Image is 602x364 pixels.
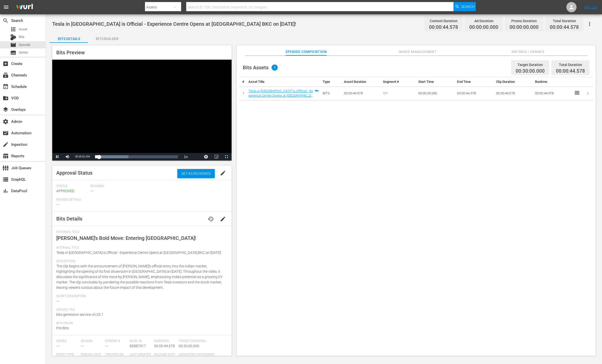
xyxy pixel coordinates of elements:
[453,2,476,11] button: Search
[50,33,88,45] div: Bits Details
[19,34,24,40] span: Bits
[416,86,455,100] td: 00:00:00.000
[429,17,458,24] div: Content Duration
[221,153,232,161] button: Fullscreen
[56,170,92,176] span: Approval Status
[510,17,539,24] div: Promo Duration
[342,86,381,100] td: 00:00:44.578
[81,353,103,357] span: Publish Date:
[550,17,579,24] div: Total Duration
[10,34,16,40] div: Bits
[19,50,28,55] span: Series
[105,353,127,357] span: Created On:
[56,264,223,290] span: The clip begins with the announcement of [PERSON_NAME]'s official entry into the Indian market, h...
[3,95,9,101] span: VOD
[3,176,9,183] span: GraphQL
[509,49,547,55] span: Ratings / Genres
[321,77,342,87] th: Type
[3,107,9,113] span: Overlays
[398,49,437,55] span: Image Management
[3,165,9,171] span: Job Queues
[455,77,494,87] th: End Time
[81,344,84,348] span: ---
[56,321,225,326] span: Bits Origin
[3,188,9,194] span: DataPool
[50,33,88,43] button: Bits Details
[3,153,9,159] span: Reports
[154,339,176,343] span: Duration:
[510,24,539,30] span: 00:00:00.000
[130,339,152,343] span: Wurl ID:
[105,344,108,348] span: ---
[88,33,126,43] button: Bits Builder
[272,64,278,71] span: 1
[56,49,85,56] span: Bits Preview
[19,42,30,47] span: Episode
[56,189,74,193] span: APPROVED
[469,17,498,24] div: Ad Duration
[56,308,225,312] span: Service Tag
[220,170,226,176] span: edit
[3,4,9,10] span: menu
[62,153,73,161] button: Mute
[469,24,498,30] span: 00:00:00.000
[56,230,225,234] span: External Title
[455,86,494,100] td: 00:00:44.578
[130,344,146,348] span: 85887917
[56,202,59,206] span: ---
[10,26,16,32] span: Asset
[105,339,127,343] span: Episode #:
[342,77,381,87] th: Asset Duration
[533,77,572,87] th: Runtime
[3,72,9,78] span: Channels
[3,130,9,136] span: Automation
[95,155,178,158] div: Progress Bar
[56,216,82,222] span: Bits Details
[90,189,93,193] span: ---
[177,172,215,176] span: Set as Reviewed
[56,326,69,330] span: Pre-Bits
[494,77,533,87] th: Clip Duration
[3,141,9,148] span: Ingestion
[3,84,9,90] span: Schedule
[217,213,229,225] button: edit
[56,353,78,357] span: Entry Type:
[56,294,225,298] span: Short Description
[10,50,16,56] span: Series
[56,339,78,343] span: Series:
[56,299,59,303] span: ---
[211,153,221,161] button: Picture-in-Picture
[56,251,221,255] span: Tesla in [GEOGRAPHIC_DATA] is Official - Experience Centre Opens at [GEOGRAPHIC_DATA] BKC on [DATE]!
[12,1,37,13] img: ans4CAIJ8jUAAAAAAAAAAAAAAAAAAAAAAAAgQb4GAAAAAAAAAAAAAAAAAAAAAAAAJMjXAAAAAAAAAAAAAAAAAAAAAAAAgAT5G...
[556,61,585,68] div: Total Duration
[88,33,126,45] div: Bits Builder
[381,86,416,100] td: 1/1
[56,259,225,264] span: Description
[3,119,9,125] span: Admin
[429,24,458,30] span: 00:00:44.578
[52,60,232,161] div: Video Player
[208,216,214,222] span: history
[550,24,579,30] span: 00:00:44.578
[556,68,585,74] span: 00:00:44.578
[533,86,572,100] td: 00:00:44.578
[154,353,176,357] span: Release Date:
[243,64,278,71] div: Bits Assets
[56,235,196,241] span: [PERSON_NAME]'s Bold Move: Entering [GEOGRAPHIC_DATA]!
[201,153,211,161] button: Jump To Time
[3,18,9,24] span: Search
[516,61,545,68] div: Target Duration
[179,339,225,343] span: Target Duration:
[81,339,103,343] span: Season:
[248,89,313,102] a: Tesla in [GEOGRAPHIC_DATA] is Official - Experience Centre Opens at [GEOGRAPHIC_DATA] BKC on [DAT...
[494,86,533,100] td: 00:00:44.578
[584,5,597,9] a: Sign Out
[154,344,175,348] span: 00:00:44.578
[239,86,246,100] td: 1
[220,216,226,222] span: edit
[75,155,90,158] span: 00:00:02.044
[130,353,152,357] span: Last Updated:
[381,77,416,87] th: Segment #
[56,198,225,202] span: Reason Details
[179,353,225,357] span: Suggested Categories:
